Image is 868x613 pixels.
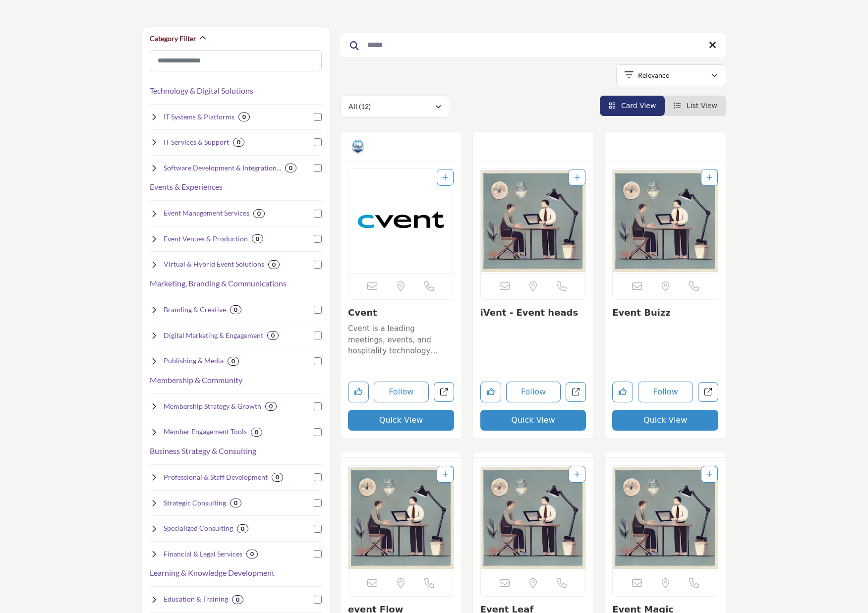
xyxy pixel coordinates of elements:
div: 0 Results For Branding & Creative [230,305,241,314]
p: Cvent is a leading meetings, events, and hospitality technology provider with 4,800+ employees an... [348,323,454,357]
a: Open Listing in new tab [481,169,586,273]
b: 0 [255,429,258,436]
h4: Strategic Consulting : Management, operational, and governance consulting. [164,498,226,508]
input: Select Digital Marketing & Engagement checkbox [314,332,322,339]
h4: Membership Strategy & Growth : Consulting, recruitment, and non-dues revenue. [164,401,261,411]
a: Add To List [442,173,448,181]
h4: Virtual & Hybrid Event Solutions : Digital tools and platforms for hybrid and virtual events. [164,259,264,269]
button: Quick View [612,410,718,431]
a: Cvent is a leading meetings, events, and hospitality technology provider with 4,800+ employees an... [348,321,454,357]
div: 0 Results For Virtual & Hybrid Event Solutions [268,260,280,269]
a: Open Listing in new tab [348,466,454,570]
div: 0 Results For Member Engagement Tools [251,428,262,437]
button: Marketing, Branding & Communications [150,278,287,289]
b: 0 [272,261,276,268]
div: 0 Results For Publishing & Media [228,357,239,366]
button: Membership & Community [150,374,242,386]
img: event Flow [348,466,454,570]
div: 0 Results For Financial & Legal Services [246,550,258,558]
a: Open Listing in new tab [481,466,586,570]
div: 0 Results For Specialized Consulting [237,524,248,533]
h3: iVent - Event heads [480,307,586,318]
h3: Event Buizz [612,307,718,318]
h4: Financial & Legal Services : Accounting, compliance, and governance solutions. [164,549,242,559]
h4: Specialized Consulting : Product strategy, speaking, and niche services. [164,523,233,533]
b: 0 [289,165,292,171]
h4: Software Development & Integration : Custom software builds and system integrations. [164,163,281,173]
input: Select Professional & Staff Development checkbox [314,473,322,481]
input: Select Event Venues & Production checkbox [314,235,322,243]
button: Like listing [348,382,369,402]
h4: Event Venues & Production : Physical spaces and production services for live events. [164,234,248,244]
input: Select Software Development & Integration checkbox [314,164,322,172]
a: Add To List [706,470,712,478]
input: Select Education & Training checkbox [314,596,322,604]
b: 0 [236,596,239,603]
input: Search Category [150,50,322,71]
a: Add To List [574,173,580,181]
button: All (12) [340,96,450,117]
li: List View [665,96,726,116]
a: Open ivent-event-heads in new tab [566,382,586,402]
button: Follow [506,382,561,402]
input: Select IT Services & Support checkbox [314,138,322,146]
b: 0 [250,551,254,557]
h3: Events & Experiences [150,181,223,193]
input: Select Member Engagement Tools checkbox [314,428,322,436]
button: Follow [374,382,429,402]
h4: Digital Marketing & Engagement : Campaigns, email marketing, and digital strategies. [164,331,263,340]
a: Event Buizz [612,307,671,318]
a: Open event-buizz1 in new tab [698,382,718,402]
b: 0 [231,358,235,365]
a: View List [674,102,717,110]
b: 0 [242,113,246,120]
img: Event Magic [613,466,718,570]
a: Cvent [348,307,377,318]
button: Business Strategy & Consulting [150,445,256,457]
button: Relevance [616,64,726,86]
input: Select Virtual & Hybrid Event Solutions checkbox [314,261,322,269]
div: 0 Results For Membership Strategy & Growth [265,402,277,411]
button: Quick View [348,410,454,431]
button: Like listing [612,382,633,402]
a: View Card [609,102,656,110]
div: 0 Results For Digital Marketing & Engagement [267,331,279,340]
a: Open cvent in new tab [434,382,454,402]
input: Select Membership Strategy & Growth checkbox [314,402,322,410]
h2: Category Filter [150,34,196,44]
div: 0 Results For Professional & Staff Development [272,473,283,482]
input: Select Specialized Consulting checkbox [314,525,322,533]
div: 0 Results For Strategic Consulting [230,499,241,507]
button: Quick View [480,410,586,431]
b: 0 [269,403,273,410]
input: Search Keyword [340,33,726,57]
button: Technology & Digital Solutions [150,85,253,97]
input: Select Publishing & Media checkbox [314,357,322,365]
input: Select Event Management Services checkbox [314,210,322,218]
b: 0 [256,235,259,242]
h4: Branding & Creative : Visual identity, design, and multimedia. [164,305,226,315]
h4: Publishing & Media : Content creation, publishing, and advertising. [164,356,224,366]
input: Select IT Systems & Platforms checkbox [314,113,322,121]
b: 0 [257,210,261,217]
button: Learning & Knowledge Development [150,567,275,579]
p: All (12) [348,102,371,111]
input: Select Financial & Legal Services checkbox [314,550,322,558]
span: Card View [621,102,656,110]
h4: IT Services & Support : Ongoing technology support, hosting, and security. [164,137,229,147]
div: 0 Results For Event Management Services [253,209,265,218]
h4: Professional & Staff Development : Training, coaching, and leadership programs. [164,472,268,482]
div: 0 Results For Software Development & Integration [285,164,296,172]
img: Cvent [348,169,454,273]
a: Open Listing in new tab [613,466,718,570]
h4: Event Management Services : Planning, logistics, and event registration. [164,208,249,218]
div: 0 Results For Event Venues & Production [252,234,263,243]
div: 0 Results For Education & Training [232,595,243,604]
a: Add To List [574,470,580,478]
input: Select Strategic Consulting checkbox [314,499,322,507]
img: Event Buizz [613,169,718,273]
